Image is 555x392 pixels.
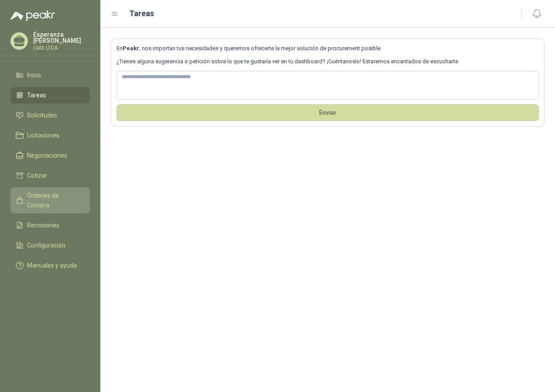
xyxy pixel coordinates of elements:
[27,151,67,160] span: Negociaciones
[27,220,59,230] span: Remisiones
[10,67,90,83] a: Inicio
[27,261,77,270] span: Manuales y ayuda
[116,44,539,53] p: En , nos importan tus necesidades y queremos ofrecerte la mejor solución de procurement posible.
[10,187,90,213] a: Órdenes de Compra
[27,70,41,80] span: Inicio
[116,104,539,121] button: Envíar
[27,90,46,100] span: Tareas
[27,131,59,140] span: Licitaciones
[27,191,82,210] span: Órdenes de Compra
[129,7,154,20] h1: Tareas
[123,45,139,52] b: Peakr
[10,10,55,21] img: Logo peakr
[10,217,90,234] a: Remisiones
[10,107,90,124] a: Solicitudes
[27,241,65,250] span: Configuración
[10,87,90,103] a: Tareas
[10,237,90,254] a: Configuración
[116,57,539,66] p: ¿Tienes alguna sugerencia o petición sobre lo que te gustaría ver en tu dashboard? ¡Cuéntanoslo! ...
[33,45,90,51] p: CMX LTDA
[10,147,90,164] a: Negociaciones
[33,31,90,44] p: Esperanza [PERSON_NAME]
[27,110,57,120] span: Solicitudes
[10,257,90,274] a: Manuales y ayuda
[27,171,47,180] span: Cotizar
[10,127,90,144] a: Licitaciones
[10,167,90,184] a: Cotizar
